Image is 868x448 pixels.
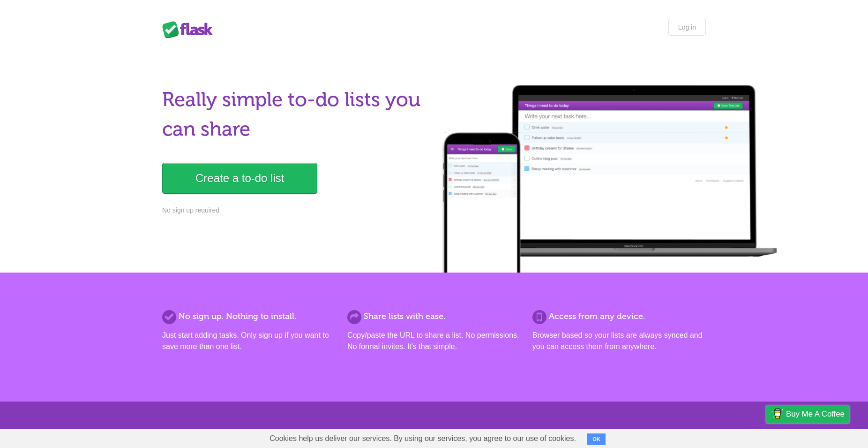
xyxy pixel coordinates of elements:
[347,310,521,323] h2: Share lists with ease.
[162,21,218,38] div: Flask Lists
[532,310,706,323] h2: Access from any device.
[162,163,317,194] a: Create a to-do list
[162,310,336,323] h2: No sign up. Nothing to install.
[587,433,606,445] button: OK
[162,205,428,215] p: No sign up required
[668,19,706,36] a: Log in
[766,405,849,423] a: Buy me a coffee
[786,406,845,422] span: Buy me a coffee
[162,85,428,144] h1: Really simple to-do lists you can share
[162,330,336,352] p: Just start adding tasks. Only sign up if you want to save more than one list.
[347,330,521,352] p: Copy/paste the URL to share a list. No permissions. No formal invites. It's that simple.
[532,330,706,352] p: Browser based so your lists are always synced and you can access them from anywhere.
[260,429,585,448] span: Cookies help us deliver our services. By using our services, you agree to our use of cookies.
[771,406,784,422] img: Buy me a coffee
